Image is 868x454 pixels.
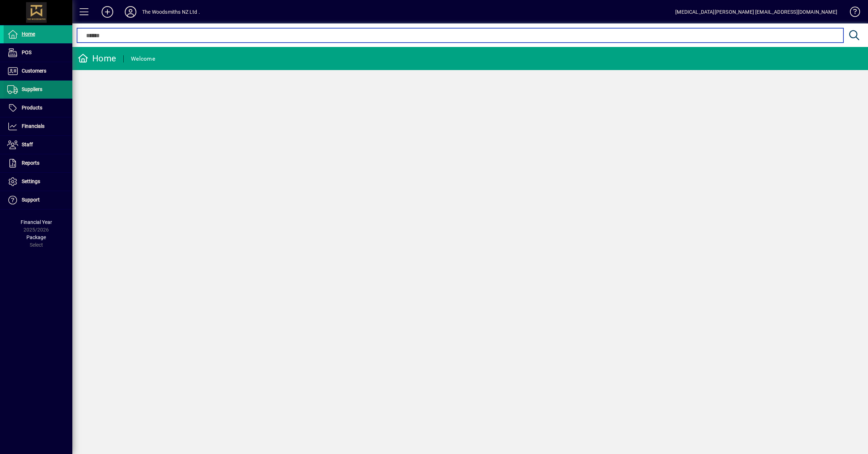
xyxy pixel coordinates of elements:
[22,142,33,147] span: Staff
[22,160,39,166] span: Reports
[22,86,42,92] span: Suppliers
[4,173,72,191] a: Settings
[22,68,46,74] span: Customers
[4,117,72,135] a: Financials
[78,53,116,64] div: Home
[22,49,31,55] span: POS
[4,81,72,99] a: Suppliers
[96,5,119,18] button: Add
[22,31,35,37] span: Home
[4,191,72,209] a: Support
[21,219,52,225] span: Financial Year
[4,44,72,62] a: POS
[4,62,72,80] a: Customers
[844,1,859,25] a: Knowledge Base
[22,105,42,111] span: Products
[142,6,200,18] div: The Woodsmiths NZ Ltd .
[26,234,46,240] span: Package
[4,136,72,154] a: Staff
[131,53,155,65] div: Welcome
[119,5,142,18] button: Profile
[22,197,40,203] span: Support
[4,154,72,172] a: Reports
[4,99,72,117] a: Products
[22,123,44,129] span: Financials
[675,6,837,18] div: [MEDICAL_DATA][PERSON_NAME] [EMAIL_ADDRESS][DOMAIN_NAME]
[22,178,40,184] span: Settings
